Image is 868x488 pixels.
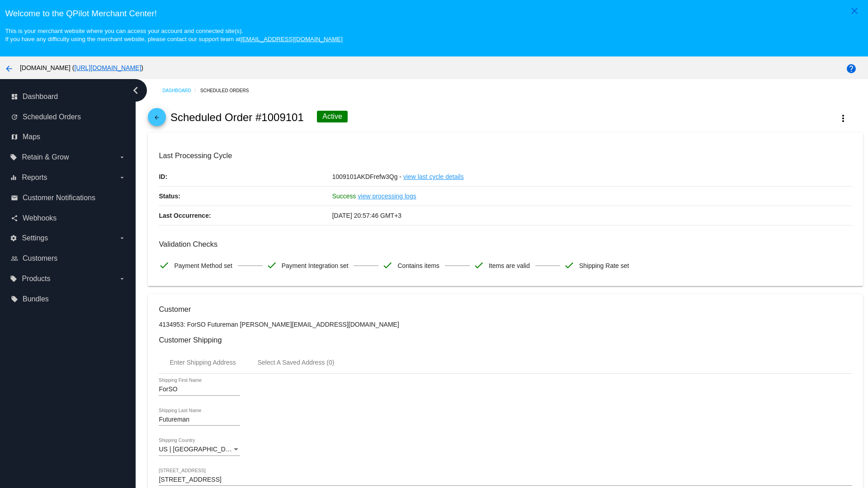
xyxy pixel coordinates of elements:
[200,84,257,98] a: Scheduled Orders
[159,260,170,271] mat-icon: check
[23,214,57,222] span: Webhooks
[11,130,126,144] a: map Maps
[11,113,18,121] i: update
[159,386,240,393] input: Shipping First Name
[838,113,849,124] mat-icon: more_vert
[579,256,629,275] span: Shipping Rate set
[11,296,18,303] i: local_offer
[332,173,401,180] span: 1009101AKDFrefw3Qg -
[358,187,416,206] a: view processing logs
[170,359,236,366] div: Enter Shipping Address
[22,275,50,283] span: Products
[23,113,81,121] span: Scheduled Orders
[170,111,304,124] h2: Scheduled Order #1009101
[4,63,14,74] mat-icon: arrow_back
[564,260,575,271] mat-icon: check
[11,110,126,124] a: update Scheduled Orders
[11,211,126,225] a: share Webhooks
[10,275,17,282] i: local_offer
[74,64,141,71] a: [URL][DOMAIN_NAME]
[849,5,860,16] mat-icon: close
[489,256,530,275] span: Items are valid
[846,63,857,74] mat-icon: help
[159,206,332,225] p: Last Occurrence:
[317,111,348,122] div: Active
[151,114,162,125] mat-icon: arrow_back
[403,167,464,186] a: view last cycle details
[159,321,852,328] p: 4134953: ForSO Futureman [PERSON_NAME][EMAIL_ADDRESS][DOMAIN_NAME]
[473,260,484,271] mat-icon: check
[118,235,126,242] i: arrow_drop_down
[118,154,126,161] i: arrow_drop_down
[159,476,852,483] input: Shipping Street 1
[258,359,335,366] div: Select A Saved Address (0)
[22,153,69,161] span: Retain & Grow
[174,256,232,275] span: Payment Method set
[11,194,18,202] i: email
[10,174,17,181] i: equalizer
[382,260,393,271] mat-icon: check
[128,83,143,98] i: chevron_left
[23,254,57,263] span: Customers
[159,446,240,453] mat-select: Shipping Country
[11,255,18,262] i: people_outline
[159,187,332,206] p: Status:
[332,192,356,200] span: Success
[11,215,18,222] i: share
[159,416,240,423] input: Shipping Last Name
[159,167,332,186] p: ID:
[397,256,439,275] span: Contains items
[162,84,200,98] a: Dashboard
[23,194,95,202] span: Customer Notifications
[22,174,47,182] span: Reports
[159,446,239,453] span: US | [GEOGRAPHIC_DATA]
[118,275,126,282] i: arrow_drop_down
[10,154,17,161] i: local_offer
[11,191,126,205] a: email Customer Notifications
[5,28,342,42] small: This is your merchant website where you can access your account and connected site(s). If you hav...
[23,133,40,141] span: Maps
[266,260,277,271] mat-icon: check
[159,305,852,314] h3: Customer
[11,292,126,306] a: local_offer Bundles
[10,235,17,242] i: settings
[11,93,18,100] i: dashboard
[5,9,863,19] h3: Welcome to the QPilot Merchant Center!
[241,36,343,42] a: [EMAIL_ADDRESS][DOMAIN_NAME]
[159,240,852,249] h3: Validation Checks
[11,133,18,141] i: map
[23,295,49,303] span: Bundles
[282,256,349,275] span: Payment Integration set
[332,212,401,219] span: [DATE] 20:57:46 GMT+3
[118,174,126,181] i: arrow_drop_down
[20,64,143,71] span: [DOMAIN_NAME] ( )
[11,251,126,266] a: people_outline Customers
[159,151,852,160] h3: Last Processing Cycle
[11,89,126,104] a: dashboard Dashboard
[159,336,852,344] h3: Customer Shipping
[22,234,48,242] span: Settings
[23,93,58,101] span: Dashboard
